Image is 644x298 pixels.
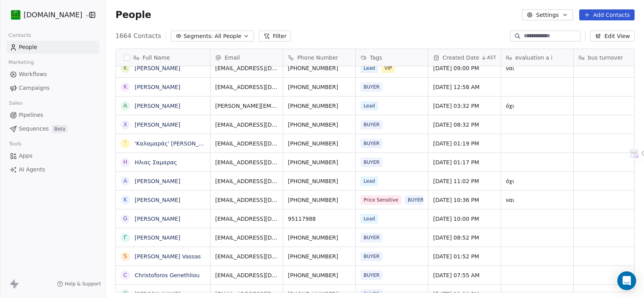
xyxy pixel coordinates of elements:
span: όχι [506,177,569,185]
span: Sequences [19,125,49,133]
div: K [123,64,127,72]
span: Lead [360,64,378,73]
span: [EMAIL_ADDRESS][DOMAIN_NAME] [215,215,278,223]
span: BUYER [360,139,382,148]
span: [EMAIL_ADDRESS][DOMAIN_NAME] [215,140,278,147]
span: Email [225,54,240,62]
a: Apps [6,149,99,162]
span: ναι [506,64,569,72]
span: ναι [506,196,569,204]
span: [DATE] 01:17 PM [433,158,496,166]
div: A [123,102,127,110]
div: G [123,214,128,223]
span: Pipelines [19,111,43,119]
div: ' [124,139,126,147]
span: Campaigns [19,84,49,92]
div: C [123,271,127,279]
span: [PHONE_NUMBER] [288,140,351,147]
span: AI Agents [19,165,45,174]
span: BUYER [360,271,382,280]
span: [PHONE_NUMBER] [288,271,351,279]
span: [PHONE_NUMBER] [288,290,351,298]
a: Ηλιας Σαμαρας [135,159,177,165]
span: bus turnover [588,54,623,62]
span: [EMAIL_ADDRESS][DOMAIN_NAME] [215,290,278,298]
span: BUYER [360,120,382,129]
span: [DATE] 03:32 PM [433,102,496,110]
button: Add Contacts [579,9,635,20]
span: People [115,9,151,21]
span: [PHONE_NUMBER] [288,177,351,185]
span: VIP [381,64,395,73]
a: Christoforos Genethliou [135,272,199,278]
span: [DATE] 10:00 PM [433,215,496,223]
span: evaluation a i [515,54,553,62]
span: All People [214,32,241,40]
div: K [123,83,127,91]
span: [PHONE_NUMBER] [288,253,351,260]
span: [EMAIL_ADDRESS][DOMAIN_NAME] [215,83,278,91]
a: Workflows [6,68,99,81]
a: Campaigns [6,82,99,94]
span: [PERSON_NAME][EMAIL_ADDRESS][DOMAIN_NAME] [215,102,278,110]
span: [EMAIL_ADDRESS][DOMAIN_NAME] [215,158,278,166]
a: [PERSON_NAME] [135,84,180,90]
span: [PHONE_NUMBER] [288,158,351,166]
div: Open Intercom Messenger [617,271,636,290]
a: [PERSON_NAME] [135,103,180,109]
div: Phone Number [283,49,355,66]
span: [DATE] 09:20 PM [433,290,496,298]
div: K [123,196,127,204]
a: [PERSON_NAME] [135,65,180,71]
span: [DATE] 09:00 PM [433,64,496,72]
span: [PHONE_NUMBER] [288,196,351,204]
div: Created DateAST [428,49,501,66]
a: [PERSON_NAME] [135,178,180,184]
a: 'Καλαμαράς' [PERSON_NAME] [135,140,217,147]
button: Filter [259,31,291,42]
span: [DATE] 08:32 PM [433,121,496,129]
span: [DATE] 11:02 PM [433,177,496,185]
a: People [6,41,99,54]
span: Apps [19,152,33,160]
span: Price Sensitive [360,195,401,205]
span: BUYER [360,233,382,242]
div: Tags [356,49,428,66]
span: Phone Number [297,54,338,62]
a: [PERSON_NAME] [135,234,180,241]
a: SequencesBeta [6,122,99,135]
span: [DATE] 01:52 PM [433,253,496,260]
a: Help & Support [57,281,101,287]
span: People [19,43,37,51]
span: [DATE] 07:55 AM [433,271,496,279]
div: grid [116,66,210,293]
span: 95117988 [288,215,351,223]
span: [PHONE_NUMBER] [288,234,351,242]
span: [PHONE_NUMBER] [288,121,351,129]
button: Edit View [590,31,635,42]
span: Tags [370,54,382,62]
span: [DATE] 10:36 PM [433,196,496,204]
span: BUYER [404,195,426,205]
a: [PERSON_NAME] [135,122,180,128]
div: C [123,290,127,298]
span: Marketing [5,56,37,68]
a: AI Agents [6,163,99,176]
div: evaluation a i [501,49,573,66]
span: BUYER [360,252,382,261]
div: Γ [124,233,127,242]
span: Beta [52,125,68,133]
span: [DOMAIN_NAME] [24,10,82,20]
div: Full Name [116,49,210,66]
span: Lead [360,101,378,111]
span: [EMAIL_ADDRESS][DOMAIN_NAME] [215,64,278,72]
span: BUYER [360,82,382,92]
span: [EMAIL_ADDRESS][DOMAIN_NAME] [215,177,278,185]
span: [PHONE_NUMBER] [288,102,351,110]
a: [PERSON_NAME] [135,216,180,222]
span: [EMAIL_ADDRESS][DOMAIN_NAME] [215,196,278,204]
div: A [123,177,127,185]
span: Lead [360,176,378,186]
span: BUYER [360,158,382,167]
button: [DOMAIN_NAME] [9,8,84,22]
